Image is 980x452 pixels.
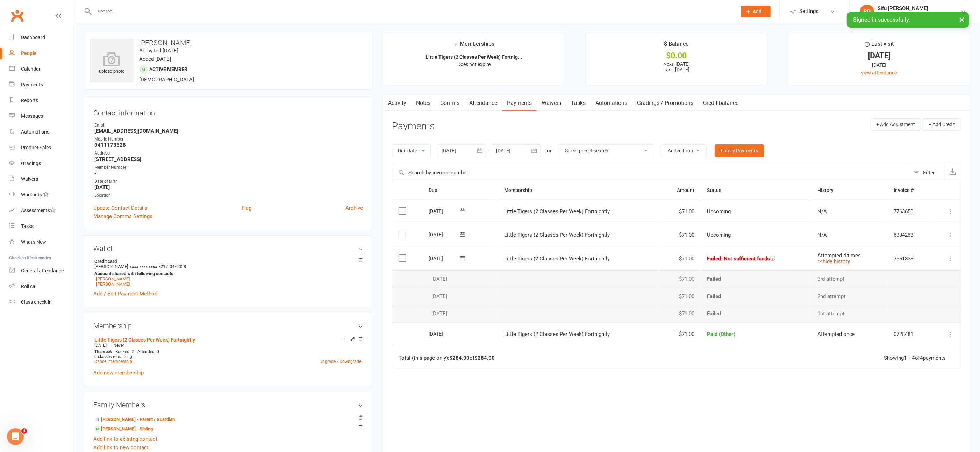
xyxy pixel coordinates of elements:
[93,349,114,354] div: week
[659,181,701,199] th: Amount
[170,264,186,269] span: 04/2028
[90,39,366,46] h3: [PERSON_NAME]
[566,95,591,111] a: Tasks
[464,95,502,111] a: Attendance
[659,247,701,271] td: $71.00
[94,156,363,163] strong: [STREET_ADDRESS]
[96,281,130,287] a: [PERSON_NAME]
[884,355,946,361] div: Showing of payments
[888,247,932,271] td: 7551833
[474,355,495,361] strong: $284.00
[94,164,363,171] div: Member Number
[411,95,435,111] a: Notes
[504,208,610,215] span: Little Tigers (2 Classes Per Week) Fortnightly
[449,355,470,361] strong: $284.00
[9,203,74,218] a: Assessments
[707,232,731,238] span: Upcoming
[659,305,701,322] td: $71.00
[139,56,171,62] time: Added [DATE]
[888,200,932,223] td: 7763650
[139,48,178,54] time: Activated [DATE]
[93,106,363,117] h3: Contact information
[910,164,944,181] button: Filter
[96,276,130,281] a: [PERSON_NAME]
[93,204,148,212] a: Update Contact Details
[21,208,56,213] div: Assessments
[7,428,24,445] iframe: Intercom live chat
[715,144,764,157] a: Family Payments
[429,294,492,300] div: [DATE]
[661,144,707,157] button: Added From
[242,204,251,212] a: Flag
[9,77,74,93] a: Payments
[701,181,811,199] th: Status
[861,70,897,76] a: view attendance
[94,136,363,143] div: Mobile Number
[860,5,874,19] div: SP
[429,276,492,282] div: [DATE]
[698,95,743,111] a: Credit balance
[21,299,52,305] div: Class check-in
[956,12,968,27] button: ×
[93,258,363,288] li: [PERSON_NAME]
[795,52,964,59] div: [DATE]
[9,140,74,156] a: Product Sales
[9,61,74,77] a: Calendar
[93,289,157,298] a: Add / Edit Payment Method
[94,343,107,348] span: [DATE]
[21,129,49,135] div: Automations
[92,7,732,16] input: Search...
[94,178,363,185] div: Date of Birth
[659,322,701,346] td: $71.00
[664,40,689,52] div: $ Balance
[811,270,888,288] td: 3rd attempt
[753,9,762,14] span: Add
[920,355,923,361] strong: 4
[94,259,359,264] strong: Credit card
[320,359,361,364] a: Upgrade / Downgrade
[9,279,74,294] a: Roll call
[399,355,495,361] div: Total (this page only): of
[392,164,910,181] input: Search by invoice number
[429,229,461,240] div: [DATE]
[701,270,811,288] td: Failed
[93,401,363,409] h3: Family Members
[888,322,932,346] td: 0728481
[94,150,363,157] div: Address
[870,118,921,131] button: + Add Adjustment
[9,171,74,187] a: Waivers
[591,95,632,111] a: Automations
[94,271,359,276] strong: Account shared with following contacts
[93,322,363,330] h3: Membership
[9,30,74,45] a: Dashboard
[93,435,157,443] a: Add link to existing contact
[817,252,861,259] span: Attempted 4 times
[93,443,149,452] a: Add link to new contact
[453,41,458,48] i: ✓
[504,232,610,238] span: Little Tigers (2 Classes Per Week) Fortnightly
[21,428,27,434] span: 4
[21,223,34,229] div: Tasks
[94,337,195,343] a: Little Tigers (2 Classes Per Week) Fortnightly
[93,370,144,376] a: Add new membership
[21,239,46,245] div: What's New
[130,264,168,269] span: xxxx xxxx xxxx 7217
[93,343,363,348] div: —
[21,66,41,72] div: Calendar
[592,61,761,72] p: Next: [DATE] Last: [DATE]
[21,50,37,56] div: People
[21,82,43,87] div: Payments
[701,305,811,322] td: Failed
[707,256,770,262] span: Failed
[9,187,74,203] a: Workouts
[795,61,964,69] div: [DATE]
[94,122,363,129] div: Email
[502,95,537,111] a: Payments
[345,204,363,212] a: Archive
[113,343,124,348] span: Never
[904,355,915,361] strong: 1 - 4
[94,425,153,433] a: [PERSON_NAME] - Sibling
[504,256,610,262] span: Little Tigers (2 Classes Per Week) Fortnightly
[9,45,74,61] a: People
[90,52,134,75] div: upload photo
